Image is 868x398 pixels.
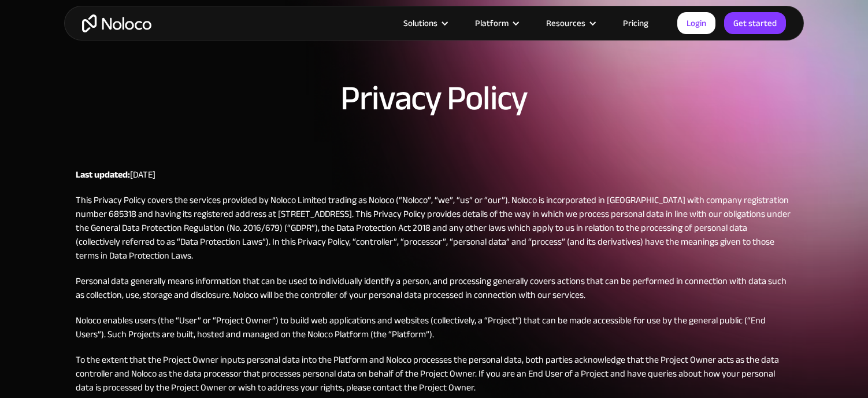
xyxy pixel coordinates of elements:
div: Resources [546,16,585,31]
a: Login [677,12,715,34]
div: Solutions [389,16,461,31]
p: Personal data generally means information that can be used to individually identify a person, and... [76,274,792,302]
a: Get started [724,12,786,34]
div: Solutions [403,16,437,31]
div: Platform [475,16,509,31]
div: Resources [532,16,609,31]
p: [DATE] [76,168,792,182]
p: To the extent that the Project Owner inputs personal data into the Platform and Noloco processes ... [76,353,792,395]
p: Noloco enables users (the “User” or “Project Owner”) to build web applications and websites (coll... [76,314,792,341]
p: This Privacy Policy covers the services provided by Noloco Limited trading as Noloco (“Noloco”, “... [76,193,792,263]
div: Platform [461,16,532,31]
h1: Privacy Policy [340,81,527,116]
a: Pricing [609,16,663,31]
a: home [82,14,151,32]
strong: Last updated: [76,166,130,183]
